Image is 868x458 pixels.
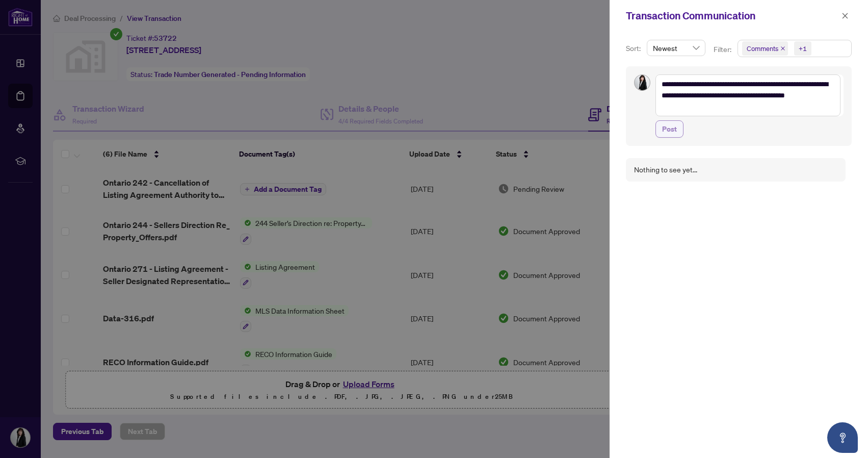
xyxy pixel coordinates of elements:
span: Comments [742,41,788,56]
span: Newest [653,40,699,56]
span: Post [662,121,677,137]
div: Nothing to see yet... [634,164,697,175]
div: Transaction Communication [626,8,838,23]
button: Post [655,120,683,138]
p: Sort: [626,43,643,54]
p: Filter: [714,44,733,55]
span: close [841,12,849,19]
button: Open asap [827,422,858,453]
span: Comments [747,43,778,54]
span: close [780,46,785,51]
img: Profile Icon [635,75,650,90]
div: +1 [799,43,807,54]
